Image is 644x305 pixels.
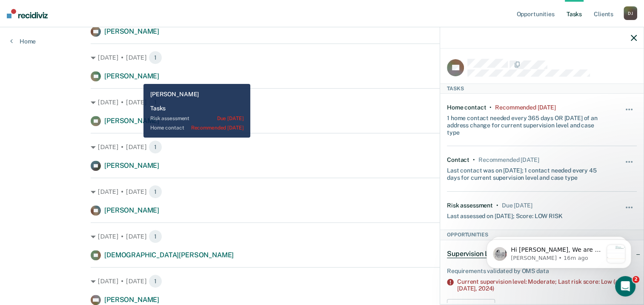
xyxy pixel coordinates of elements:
[447,156,469,164] div: Contact
[104,251,234,259] span: [DEMOGRAPHIC_DATA][PERSON_NAME]
[10,37,36,45] a: Home
[495,104,555,111] div: Recommended 24 days ago
[478,285,494,292] span: 2024)
[91,140,553,154] div: [DATE] • [DATE]
[447,250,534,258] span: Supervision Level Mismatch
[149,230,162,243] span: 1
[104,72,159,80] span: [PERSON_NAME]
[447,104,486,111] div: Home contact
[440,240,644,268] div: Supervision Level MismatchEligible
[91,51,553,64] div: [DATE] • [DATE]
[440,83,644,94] div: Tasks
[447,209,562,220] div: Last assessed on [DATE]; Score: LOW RISK
[615,276,635,296] iframe: Intercom live chat
[474,222,644,282] iframe: Intercom notifications message
[104,27,159,35] span: [PERSON_NAME]
[496,202,498,209] div: •
[473,156,475,164] div: •
[502,202,532,209] div: Due in 25 days
[149,51,162,64] span: 1
[149,274,162,288] span: 1
[489,104,492,111] div: •
[633,276,639,283] span: 2
[104,206,159,214] span: [PERSON_NAME]
[478,156,539,164] div: Recommended in 17 days
[91,185,553,199] div: [DATE] • [DATE]
[447,202,493,209] div: Risk assessment
[149,140,162,154] span: 1
[149,95,162,109] span: 1
[457,278,637,293] div: Current supervision level: Moderate; Last risk score: Low (as of [DATE],
[104,117,159,125] span: [PERSON_NAME]
[447,164,605,181] div: Last contact was on [DATE]; 1 contact needed every 45 days for current supervision level and case...
[447,268,637,275] div: Requirements validated by OMS data
[91,230,553,243] div: [DATE] • [DATE]
[91,95,553,109] div: [DATE] • [DATE]
[104,296,159,304] span: [PERSON_NAME]
[91,274,553,288] div: [DATE] • [DATE]
[104,161,159,170] span: [PERSON_NAME]
[447,111,605,136] div: 1 home contact needed every 365 days OR [DATE] of an address change for current supervision level...
[440,230,644,240] div: Opportunities
[7,9,48,18] img: Recidiviz
[149,185,162,199] span: 1
[624,6,637,20] div: D J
